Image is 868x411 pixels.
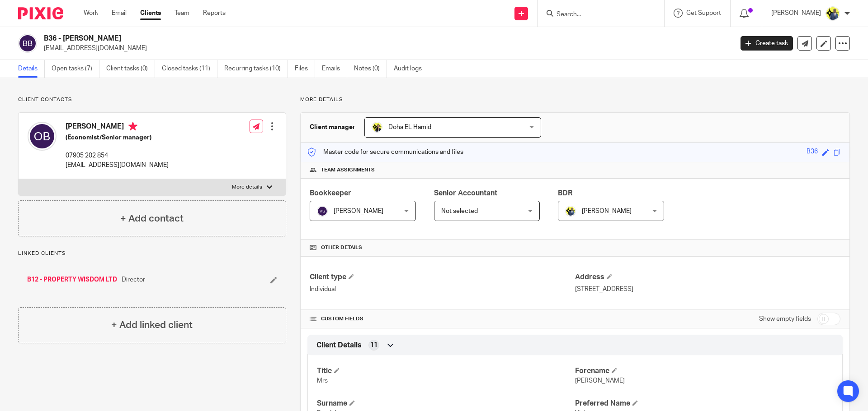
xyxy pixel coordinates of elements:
[66,151,169,160] p: 07905 202 854
[18,34,37,53] img: svg%3E
[140,9,161,18] a: Clients
[434,189,497,197] span: Senior Accountant
[372,122,382,133] img: Doha-Starbridge.jpg
[394,60,429,78] a: Audit logs
[162,60,217,78] a: Closed tasks (11)
[575,272,840,282] h4: Address
[575,285,840,294] p: [STREET_ADDRESS]
[741,36,793,51] a: Create task
[441,208,478,214] span: Not selected
[28,122,57,151] img: svg%3E
[575,399,833,408] h4: Preferred Name
[807,147,818,157] div: B36
[84,9,98,18] a: Work
[565,206,576,217] img: Dennis-Starbridge.jpg
[771,9,821,18] p: [PERSON_NAME]
[558,189,572,197] span: BDR
[66,122,169,133] h4: [PERSON_NAME]
[354,60,387,78] a: Notes (0)
[826,6,840,21] img: Dennis-Starbridge.jpg
[759,314,811,323] label: Show empty fields
[317,378,328,384] span: Mrs
[310,315,575,323] h4: CUSTOM FIELDS
[203,9,226,18] a: Reports
[18,7,63,19] img: Pixie
[310,285,575,294] p: Individual
[575,366,833,376] h4: Forename
[686,10,721,16] span: Get Support
[18,60,45,78] a: Details
[575,378,625,384] span: [PERSON_NAME]
[111,318,193,332] h4: + Add linked client
[66,133,169,142] h5: (Economist/Senior manager)
[106,60,155,78] a: Client tasks (0)
[112,9,127,18] a: Email
[44,34,590,43] h2: B36 - [PERSON_NAME]
[317,366,575,376] h4: Title
[316,341,362,350] span: Client Details
[310,189,351,197] span: Bookkeeper
[18,96,286,103] p: Client contacts
[128,122,137,131] i: Primary
[224,60,288,78] a: Recurring tasks (10)
[334,208,383,214] span: [PERSON_NAME]
[317,399,575,408] h4: Surname
[300,96,850,103] p: More details
[27,275,117,284] a: B12 - PROPERTY WISDOM LTD
[370,341,377,350] span: 11
[295,60,315,78] a: Files
[582,208,632,214] span: [PERSON_NAME]
[322,60,347,78] a: Emails
[44,44,727,53] p: [EMAIL_ADDRESS][DOMAIN_NAME]
[18,250,286,257] p: Linked clients
[321,166,375,174] span: Team assignments
[321,244,362,251] span: Other details
[52,60,99,78] a: Open tasks (7)
[175,9,189,18] a: Team
[122,275,145,284] span: Director
[310,272,575,282] h4: Client type
[317,206,328,217] img: svg%3E
[388,124,431,130] span: Doha EL Hamid
[66,161,169,170] p: [EMAIL_ADDRESS][DOMAIN_NAME]
[307,148,463,157] p: Master code for secure communications and files
[310,123,355,132] h3: Client manager
[120,212,184,226] h4: + Add contact
[556,11,637,19] input: Search
[232,184,262,191] p: More details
